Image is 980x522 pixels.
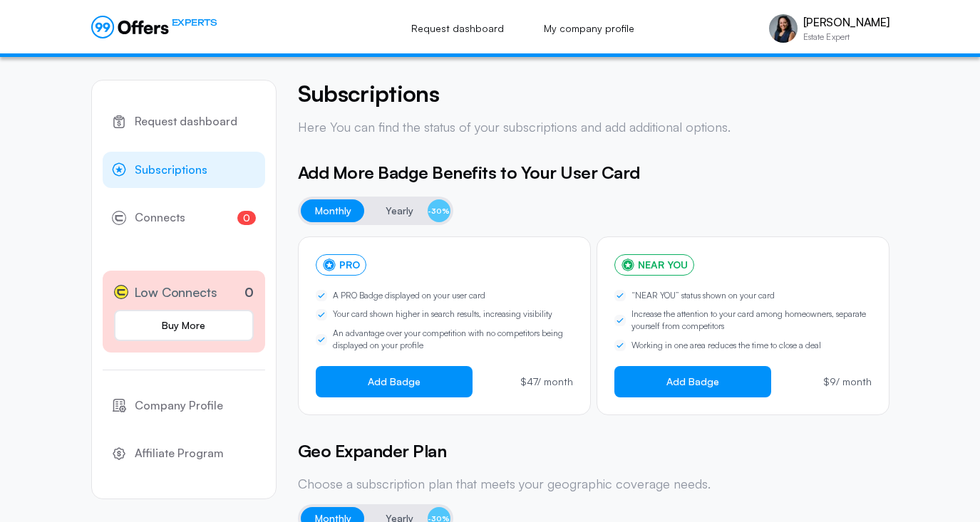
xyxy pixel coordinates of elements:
p: $47 / month [520,377,573,387]
span: Increase the attention to your card among homeowners, separate yourself from competitors [631,308,872,333]
span: A PRO Badge displayed on your user card [333,290,485,302]
a: Request dashboard [103,103,265,140]
p: [PERSON_NAME] [803,16,889,29]
p: $9 / month [823,377,872,387]
a: Affiliate Program [103,435,265,472]
a: Company Profile [103,387,265,424]
button: Add Badge [316,366,473,397]
img: Vivienne Haroun [769,14,798,43]
span: “NEAR YOU” status shown on your card [631,290,775,302]
h5: Geo Expander Plan [298,438,889,464]
span: PRO [339,260,360,270]
p: 0 [244,283,254,302]
span: Connects [135,209,185,227]
span: Request dashboard [135,113,237,131]
button: Add Badge [614,366,771,397]
button: Yearly-30% [371,199,450,222]
span: Yearly [386,202,413,219]
span: An advantage over your competition with no competitors being displayed on your profile [333,328,573,352]
a: Request dashboard [396,13,520,44]
p: Choose a subscription plan that meets your geographic coverage needs. [298,475,889,493]
a: Subscriptions [103,152,265,189]
span: Add Badge [666,376,719,387]
h5: Add More Badge Benefits to Your User Card [298,160,889,185]
span: Affiliate Program [135,444,224,463]
span: EXPERTS [172,16,217,29]
a: My company profile [528,13,650,44]
span: 0 [237,211,256,225]
span: Subscriptions [135,161,207,179]
button: Monthly [301,199,366,222]
a: EXPERTS [91,16,217,38]
span: Working in one area reduces the time to close a deal [631,340,821,352]
a: Connects0 [103,199,265,236]
span: NEAR YOU [638,260,688,270]
h4: Subscriptions [298,80,889,107]
span: Your card shown higher in search results, increasing visibility [333,308,552,320]
span: Company Profile [135,397,223,415]
p: Estate Expert [803,33,889,41]
span: Low Connects [134,282,217,303]
span: Monthly [315,202,351,219]
span: -30% [428,199,450,222]
span: Add Badge [368,376,421,387]
p: Here You can find the status of your subscriptions and add additional options. [298,118,889,136]
a: Buy More [114,310,254,341]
